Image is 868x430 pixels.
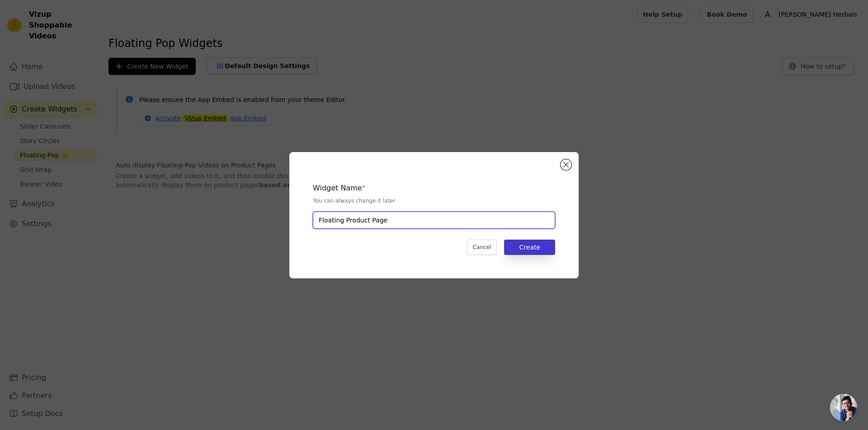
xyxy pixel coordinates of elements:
legend: Widget Name [313,183,362,194]
button: Close modal [561,159,571,170]
button: Create [504,240,555,255]
div: Open chat [830,394,857,421]
p: You can always change it later [313,197,555,204]
button: Cancel [467,240,497,255]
